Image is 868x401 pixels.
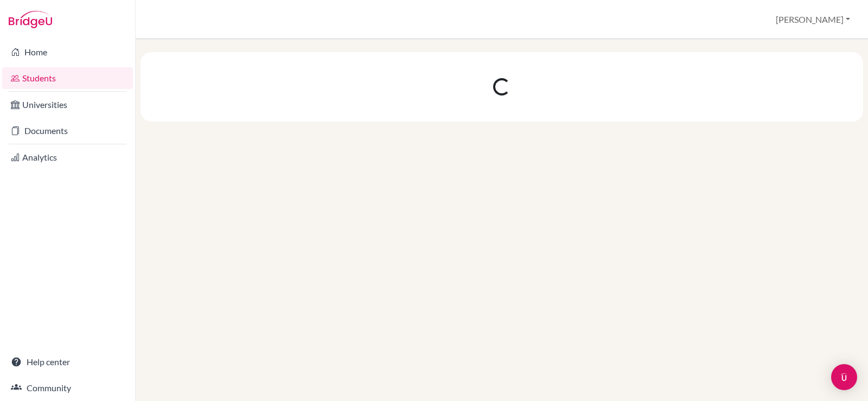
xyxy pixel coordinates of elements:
[771,9,855,30] button: [PERSON_NAME]
[2,351,133,373] a: Help center
[2,41,133,63] a: Home
[9,11,52,28] img: Bridge-U
[2,120,133,142] a: Documents
[2,377,133,399] a: Community
[831,364,857,390] div: Open Intercom Messenger
[2,94,133,116] a: Universities
[2,147,133,168] a: Analytics
[2,67,133,89] a: Students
